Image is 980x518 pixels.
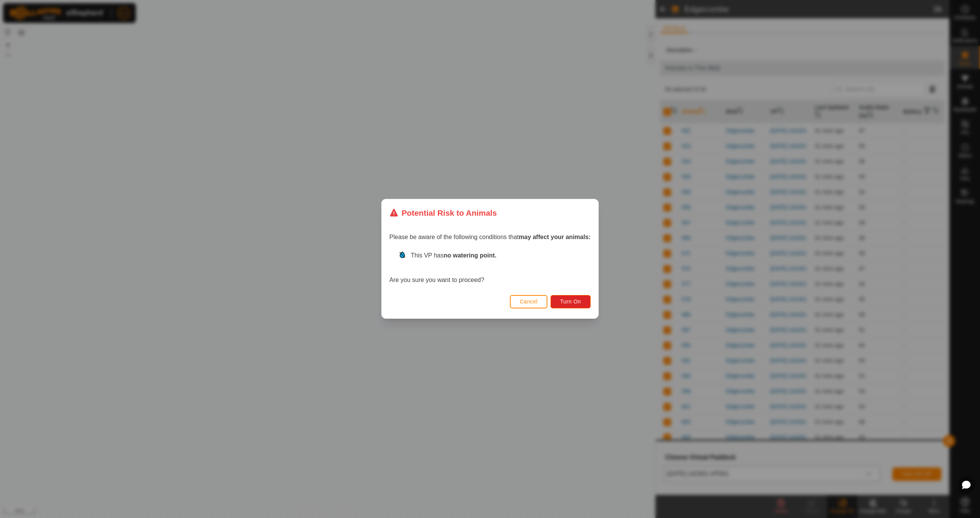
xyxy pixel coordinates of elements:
[389,251,591,285] div: Are you sure you want to proceed?
[411,252,497,259] span: This VP has
[510,295,548,308] button: Cancel
[389,234,591,241] span: Please be aware of the following conditions that
[560,299,581,305] span: Turn On
[520,299,538,305] span: Cancel
[444,252,497,259] strong: no watering point.
[551,295,591,308] button: Turn On
[519,234,591,241] strong: may affect your animals:
[389,207,497,219] div: Potential Risk to Animals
